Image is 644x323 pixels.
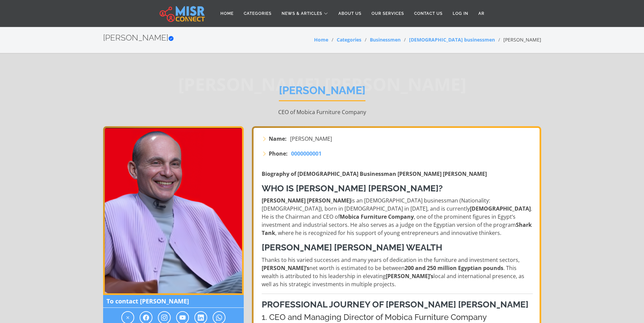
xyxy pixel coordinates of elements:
h4: 1. CEO and Managing Director of Mobica Furniture Company [262,313,533,322]
a: News & Articles [277,7,333,20]
a: Categories [337,36,361,43]
span: 0000000001 [291,150,321,157]
strong: [PERSON_NAME]’s [386,272,433,280]
a: Our Services [366,7,409,20]
a: About Us [333,7,366,20]
h3: [PERSON_NAME] [PERSON_NAME] Wealth [262,242,533,253]
a: Categories [239,7,277,20]
span: [PERSON_NAME] [290,135,332,143]
strong: Phone: [269,150,288,158]
strong: [PERSON_NAME]’s [262,264,309,272]
p: Thanks to his varied successes and many years of dedication in the furniture and investment secto... [262,256,533,288]
a: Home [215,7,239,20]
strong: 200 and 250 million Egyptian pounds [405,264,503,272]
a: 0000000001 [291,150,321,158]
img: main.misr_connect [160,5,205,22]
li: [PERSON_NAME] [495,36,541,43]
strong: [DEMOGRAPHIC_DATA] [470,205,531,212]
h2: [PERSON_NAME] [103,33,174,43]
strong: [PERSON_NAME] [PERSON_NAME] [262,197,351,204]
span: News & Articles [282,10,322,17]
img: Mohamed Farouk [103,126,244,295]
h1: [PERSON_NAME] [279,84,365,101]
strong: Mobica Furniture Company [340,213,414,220]
span: To contact [PERSON_NAME] [103,295,244,308]
svg: Verified account [168,36,174,41]
strong: Biography of [DEMOGRAPHIC_DATA] Businessman [PERSON_NAME] [PERSON_NAME] [262,170,487,178]
strong: Name: [269,135,287,143]
a: AR [473,7,490,20]
a: Log in [448,7,473,20]
p: is an [DEMOGRAPHIC_DATA] businessman (Nationality: [DEMOGRAPHIC_DATA]), born in [DEMOGRAPHIC_DATA... [262,196,533,237]
a: Contact Us [409,7,448,20]
strong: Shark Tank [262,221,532,237]
a: [DEMOGRAPHIC_DATA] businessmen [409,36,495,43]
p: CEO of Mobica Furniture Company [103,108,541,116]
h3: Professional Journey of [PERSON_NAME] [PERSON_NAME] [262,299,533,310]
a: Home [314,36,328,43]
h3: Who is [PERSON_NAME] [PERSON_NAME]? [262,183,533,194]
a: Businessmen [370,36,401,43]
